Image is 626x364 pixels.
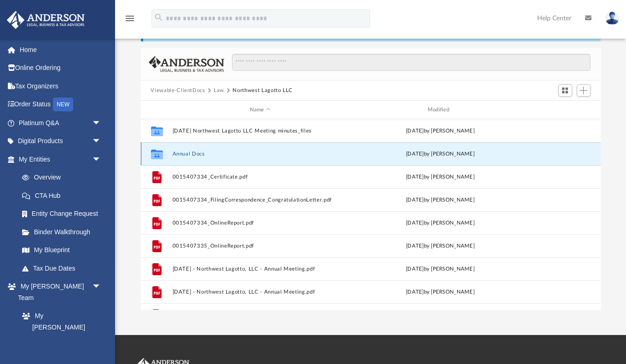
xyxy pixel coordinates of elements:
[6,95,115,114] a: Order StatusNEW
[145,106,168,114] div: id
[141,119,601,310] div: grid
[92,277,110,296] span: arrow_drop_down
[352,173,528,181] div: [DATE] by [PERSON_NAME]
[172,174,348,180] button: 0015407334_Certificate.pdf
[352,242,528,250] div: [DATE] by [PERSON_NAME]
[124,13,135,24] i: menu
[6,150,115,168] a: My Entitiesarrow_drop_down
[352,106,528,114] div: Modified
[124,17,135,24] a: menu
[13,241,110,260] a: My Blueprint
[352,219,528,227] div: [DATE] by [PERSON_NAME]
[172,151,348,157] button: Annual Docs
[6,77,115,95] a: Tax Organizers
[154,12,164,23] i: search
[151,87,205,95] button: Viewable-ClientDocs
[172,266,348,272] button: [DATE] - Northwest Lagotto, LLC - Annual Meeting.pdf
[558,84,572,97] button: Switch to Grid View
[13,168,115,187] a: Overview
[13,186,115,205] a: CTA Hub
[172,128,348,134] button: [DATE] Northwest Lagotto LLC Meeting minutes_files
[4,11,87,29] img: Anderson Advisors Platinum Portal
[53,98,73,111] div: NEW
[92,132,110,151] span: arrow_drop_down
[214,87,224,95] button: Law
[6,59,115,77] a: Online Ordering
[352,127,528,135] div: [DATE] by [PERSON_NAME]
[13,307,106,348] a: My [PERSON_NAME] Team
[92,150,110,169] span: arrow_drop_down
[92,114,110,133] span: arrow_drop_down
[352,196,528,204] div: [DATE] by [PERSON_NAME]
[352,288,528,296] div: [DATE] by [PERSON_NAME]
[577,84,591,97] button: Add
[352,265,528,273] div: [DATE] by [PERSON_NAME]
[532,106,597,114] div: id
[13,205,115,223] a: Entity Change Request
[352,150,528,158] div: [DATE] by [PERSON_NAME]
[6,40,115,59] a: Home
[172,197,348,203] button: 0015407334_FilingCorrespondence_CongratulationLetter.pdf
[232,54,590,71] input: Search files and folders
[172,243,348,249] button: 0015407335_OnlineReport.pdf
[172,220,348,226] button: 0015407334_OnlineReport.pdf
[13,223,115,241] a: Binder Walkthrough
[172,289,348,295] button: [DATE] - Northwest Lagotto, LLC - Annual Meeting.pdf
[6,277,110,307] a: My [PERSON_NAME] Teamarrow_drop_down
[172,106,348,114] div: Name
[13,259,115,277] a: Tax Due Dates
[6,132,115,150] a: Digital Productsarrow_drop_down
[232,87,293,95] button: Northwest Lagotto LLC
[605,12,619,25] img: User Pic
[6,114,115,132] a: Platinum Q&Aarrow_drop_down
